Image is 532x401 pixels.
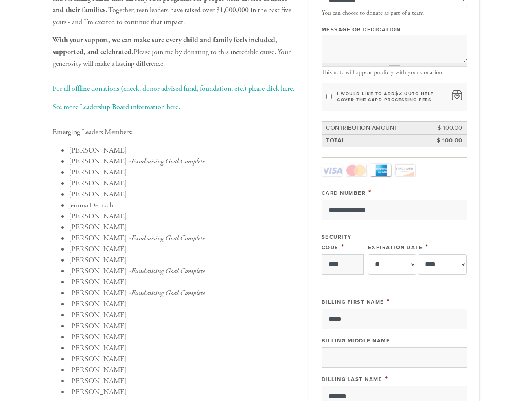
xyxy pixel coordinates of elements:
label: Message or dedication [322,26,401,33]
td: $ 100.00 [427,122,464,134]
span: This field is required. [341,242,344,251]
td: Total [325,135,427,146]
li: [PERSON_NAME] [69,244,297,255]
label: Billing Middle Name [322,338,390,344]
label: Billing First Name [322,299,384,305]
label: Billing Last Name [322,376,383,383]
select: Expiration Date year [418,254,467,275]
div: You can choose to donate as part of a team [322,9,467,17]
li: [PERSON_NAME] - [69,233,297,244]
li: [PERSON_NAME] - [69,266,297,277]
li: [PERSON_NAME] [69,178,297,189]
a: See more Leadership Board information here. [53,102,180,111]
em: Fundraising Goal Complete [131,288,205,298]
em: Fundraising Goal Complete [131,233,205,243]
td: Contribution Amount [325,122,427,134]
li: [PERSON_NAME] - [69,288,297,299]
li: [PERSON_NAME] [69,386,297,397]
a: Amex [370,164,391,176]
span: This field is required. [387,297,390,306]
em: Fundraising Goal Complete [131,157,205,166]
li: [PERSON_NAME] [69,375,297,386]
li: [PERSON_NAME] [69,331,297,342]
li: [PERSON_NAME] [69,353,297,364]
p: Emerging Leaders Members: [53,126,297,138]
label: Security Code [322,234,352,251]
p: Please join me by donating to this incredible cause. Your generosity will make a lasting difference. [53,35,297,70]
li: [PERSON_NAME] [69,364,297,375]
li: [PERSON_NAME] [69,167,297,178]
a: Discover [395,164,415,176]
label: Card Number [322,190,366,196]
label: Expiration Date [368,244,423,251]
li: Jemma Deutsch [69,200,297,211]
td: $ 100.00 [427,135,464,146]
div: This note will appear publicly with your donation [322,69,467,76]
li: [PERSON_NAME] - [69,156,297,167]
a: MasterCard [346,164,366,176]
span: This field is required. [368,188,372,197]
select: Expiration Date month [368,254,417,275]
a: Visa [322,164,342,176]
li: [PERSON_NAME] [69,277,297,288]
span: $ [395,90,399,97]
span: This field is required. [425,242,429,251]
li: [PERSON_NAME] [69,299,297,309]
span: 3.00 [399,90,412,97]
span: This field is required. [385,374,388,383]
li: [PERSON_NAME] [69,189,297,200]
li: [PERSON_NAME] [69,309,297,320]
li: [PERSON_NAME] [69,320,297,331]
li: [PERSON_NAME] [69,145,297,156]
li: [PERSON_NAME] [69,211,297,222]
label: I would like to add to help cover the card processing fees [337,91,447,103]
li: [PERSON_NAME] [69,255,297,266]
a: For all offline donations (check, donor advised fund, foundation, etc.) please click here. [53,84,294,93]
em: Fundraising Goal Complete [131,266,205,276]
b: With your support, we can make sure every child and family feels included, supported, and celebra... [53,35,277,57]
li: [PERSON_NAME] [69,222,297,233]
li: [PERSON_NAME] [69,342,297,353]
